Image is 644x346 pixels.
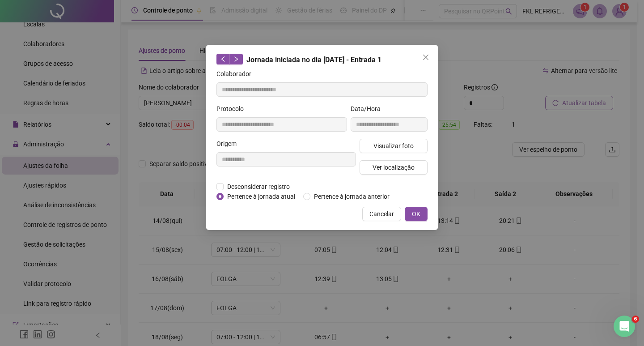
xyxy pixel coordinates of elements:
[419,50,433,64] button: Close
[360,160,428,175] button: Ver localização
[412,209,420,219] span: OK
[362,207,401,221] button: Cancelar
[360,139,428,153] button: Visualizar foto
[216,54,230,64] button: left
[614,316,635,337] iframe: Intercom live chat
[632,316,639,323] span: 6
[233,56,239,62] span: right
[216,54,428,65] div: Jornada iniciada no dia [DATE] - Entrada 1
[224,192,299,201] span: Pertence à jornada atual
[351,104,386,114] label: Data/Hora
[422,54,429,61] span: close
[224,182,293,192] span: Desconsiderar registro
[220,56,226,62] span: left
[216,104,250,114] label: Protocolo
[373,141,414,151] span: Visualizar foto
[373,162,415,172] span: Ver localização
[405,207,428,221] button: OK
[229,54,243,64] button: right
[310,192,393,201] span: Pertence à jornada anterior
[369,209,394,219] span: Cancelar
[216,69,257,79] label: Colaborador
[216,139,242,149] label: Origem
